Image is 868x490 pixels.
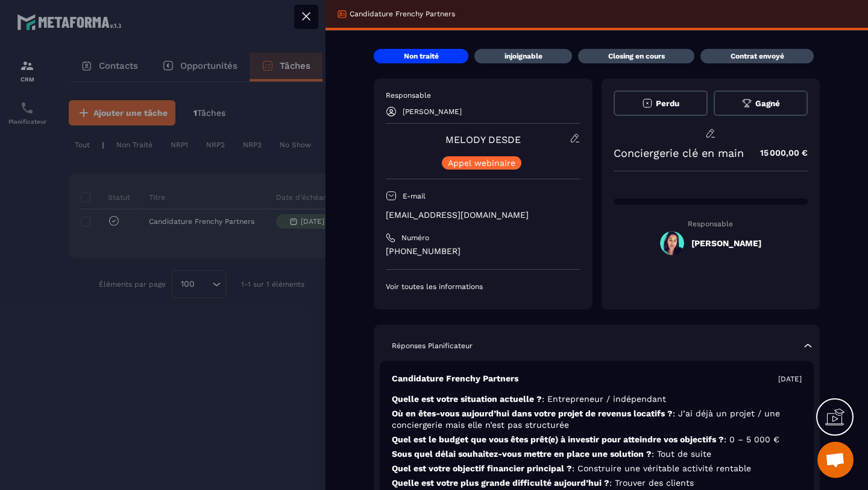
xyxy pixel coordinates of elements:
p: Closing en cours [608,51,665,61]
button: Perdu [614,91,708,116]
span: Perdu [656,99,679,108]
p: Voir toutes les informations [386,282,580,291]
p: [DATE] [778,374,802,384]
p: [EMAIL_ADDRESS][DOMAIN_NAME] [386,209,580,221]
button: Gagné [714,91,808,116]
p: Réponses Planificateur [392,341,473,351]
p: [PERSON_NAME] [403,107,462,116]
p: Candidature Frenchy Partners [350,9,455,19]
span: : Construire une véritable activité rentable [572,463,751,473]
p: Candidature Frenchy Partners [392,373,518,384]
p: Quelle est votre situation actuelle ? [392,393,802,405]
p: Numéro [401,233,429,243]
span: : Trouver des clients [609,478,694,488]
p: Sous quel délai souhaitez-vous mettre en place une solution ? [392,448,802,460]
span: : Entrepreneur / indépendant [542,394,666,404]
p: Non traité [404,51,439,61]
p: Appel webinaire [448,159,515,167]
p: Quelle est votre plus grande difficulté aujourd’hui ? [392,477,802,489]
p: Où en êtes-vous aujourd’hui dans votre projet de revenus locatifs ? [392,408,802,431]
a: MELODY DESDE [445,134,521,145]
span: Gagné [755,99,780,108]
span: : 0 – 5 000 € [724,434,779,444]
p: injoignable [505,51,542,61]
p: Quel est le budget que vous êtes prêt(e) à investir pour atteindre vos objectifs ? [392,434,802,445]
p: Conciergerie clé en main [614,147,744,159]
span: : Tout de suite [652,449,711,459]
p: Quel est votre objectif financier principal ? [392,463,802,474]
p: Responsable [386,91,580,100]
p: Responsable [614,220,808,228]
div: Ouvrir le chat [817,442,854,478]
p: E-mail [403,191,426,201]
h5: [PERSON_NAME] [691,238,761,248]
p: 15 000,00 € [748,141,808,165]
p: Contrat envoyé [731,51,784,61]
p: [PHONE_NUMBER] [386,246,580,257]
